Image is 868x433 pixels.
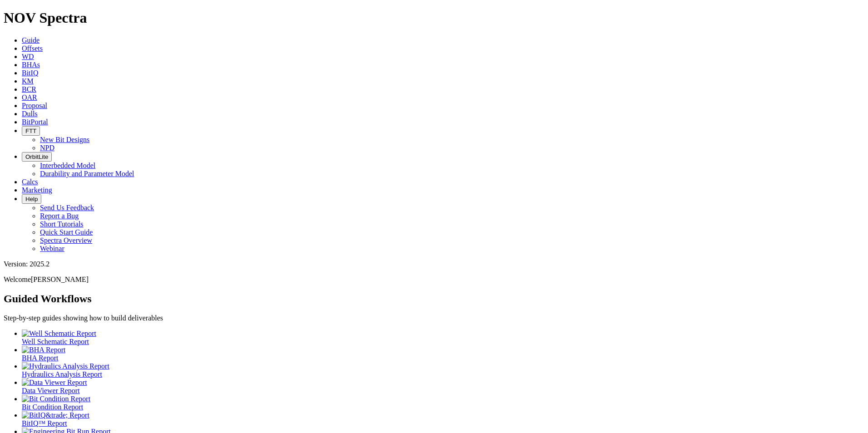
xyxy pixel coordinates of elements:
[22,330,96,338] img: Well Schematic Report
[40,245,64,252] a: Webinar
[22,379,864,394] a: Data Viewer Report Data Viewer Report
[22,178,38,186] a: Calcs
[22,387,80,394] span: Data Viewer Report
[40,220,84,228] a: Short Tutorials
[22,126,40,136] button: FTT
[25,196,38,202] span: Help
[22,346,864,362] a: BHA Report BHA Report
[4,293,864,305] h2: Guided Workflows
[40,162,95,169] a: Interbedded Model
[22,411,864,427] a: BitIQ&trade; Report BitIQ™ Report
[22,346,65,354] img: BHA Report
[40,228,93,236] a: Quick Start Guide
[22,186,52,194] a: Marketing
[22,102,47,109] a: Proposal
[4,276,864,284] p: Welcome
[40,144,54,152] a: NPD
[22,36,39,44] a: Guide
[22,330,864,345] a: Well Schematic Report Well Schematic Report
[22,419,67,427] span: BitIQ™ Report
[22,61,40,69] a: BHAs
[25,153,48,160] span: OrbitLite
[40,236,92,244] a: Spectra Overview
[22,77,34,85] a: KM
[25,128,36,134] span: FTT
[22,69,38,77] a: BitIQ
[40,204,94,212] a: Send Us Feedback
[22,379,87,387] img: Data Viewer Report
[22,53,34,60] a: WD
[22,395,864,411] a: Bit Condition Report Bit Condition Report
[40,136,89,143] a: New Bit Designs
[22,362,864,378] a: Hydraulics Analysis Report Hydraulics Analysis Report
[22,118,48,126] a: BitPortal
[4,260,864,268] div: Version: 2025.2
[22,354,58,362] span: BHA Report
[40,170,134,177] a: Durability and Parameter Model
[22,152,52,162] button: OrbitLite
[22,194,41,204] button: Help
[22,110,38,118] a: Dulls
[4,314,864,322] p: Step-by-step guides showing how to build deliverables
[22,85,36,93] a: BCR
[22,44,43,52] a: Offsets
[22,370,102,378] span: Hydraulics Analysis Report
[4,10,864,26] h1: NOV Spectra
[22,403,83,411] span: Bit Condition Report
[31,276,89,283] span: [PERSON_NAME]
[22,93,37,101] a: OAR
[22,411,89,419] img: BitIQ&trade; Report
[40,212,79,220] a: Report a Bug
[22,362,109,370] img: Hydraulics Analysis Report
[22,338,89,345] span: Well Schematic Report
[22,395,90,403] img: Bit Condition Report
